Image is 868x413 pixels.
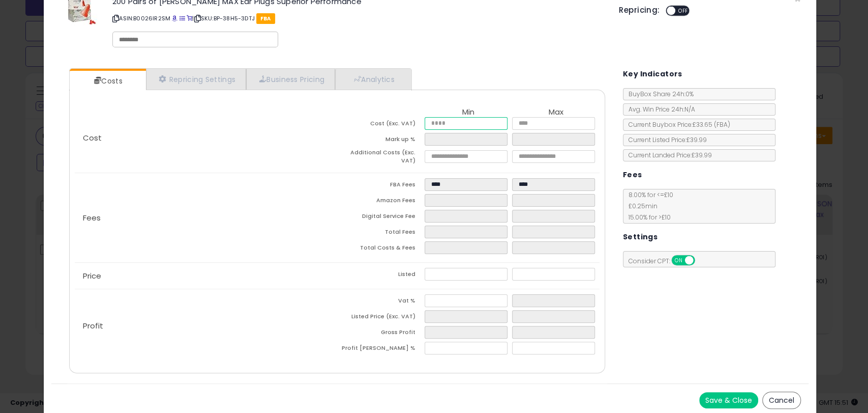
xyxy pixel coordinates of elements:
p: Profit [75,322,337,330]
span: 15.00 % for > £10 [623,213,671,222]
span: £33.65 [693,120,730,129]
span: Current Landed Price: £39.99 [623,151,712,159]
h5: Settings [623,231,657,243]
td: Listed [337,268,425,284]
p: ASIN: B0026IR2SM | SKU: BP-38H5-3DTJ [112,10,604,26]
th: Max [512,108,600,117]
span: 8.00 % for <= £10 [623,190,673,222]
span: FBA [256,13,275,24]
td: FBA Fees [337,178,425,194]
p: Cost [75,134,337,142]
span: Current Buybox Price: [623,120,730,129]
td: Total Fees [337,226,425,241]
td: Mark up % [337,133,425,149]
td: Vat % [337,294,425,310]
h5: Repricing: [619,6,660,14]
span: OFF [675,7,692,15]
h5: Fees [623,169,642,181]
th: Min [425,108,512,117]
td: Gross Profit [337,326,425,342]
a: Business Pricing [246,69,335,90]
span: ( FBA ) [714,120,730,129]
a: Analytics [335,69,410,90]
button: Cancel [762,392,801,409]
td: Profit [PERSON_NAME] % [337,342,425,357]
a: BuyBox page [172,14,177,22]
button: Save & Close [699,392,758,408]
td: Cost (Exc. VAT) [337,117,425,133]
td: Additional Costs (Exc. VAT) [337,149,425,168]
p: Price [75,272,337,280]
span: Avg. Win Price 24h: N/A [623,105,695,114]
td: Amazon Fees [337,194,425,210]
td: Total Costs & Fees [337,241,425,257]
h5: Key Indicators [623,68,682,80]
span: £0.25 min [623,202,657,210]
span: Current Listed Price: £39.99 [623,135,707,144]
span: BuyBox Share 24h: 0% [623,90,694,98]
a: Repricing Settings [146,69,247,90]
td: Listed Price (Exc. VAT) [337,310,425,326]
span: OFF [693,256,709,265]
td: Digital Service Fee [337,210,425,226]
span: ON [672,256,685,265]
a: Your listing only [187,14,192,22]
p: Fees [75,214,337,222]
a: All offer listings [179,14,185,22]
a: Costs [70,71,145,91]
span: Consider CPT: [623,257,708,265]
